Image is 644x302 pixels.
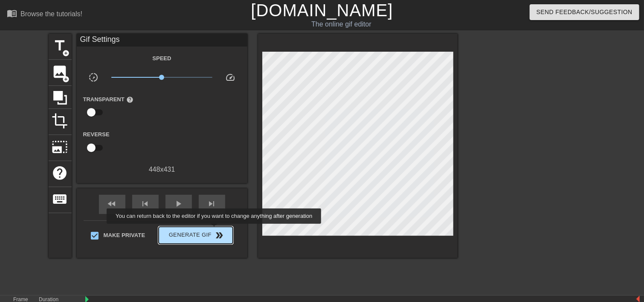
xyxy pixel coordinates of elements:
label: Speed [152,54,171,63]
div: Gif Settings [77,34,247,47]
span: menu_book [7,8,17,18]
label: Transparent [83,95,133,104]
span: fast_rewind [107,199,117,209]
div: The online gif editor [219,19,464,29]
span: image [52,64,68,80]
label: Reverse [83,130,110,139]
span: help [126,96,133,103]
span: crop [52,113,68,129]
div: 448 x 431 [77,164,247,175]
span: Send Feedback/Suggestion [537,7,632,18]
span: add_circle [63,76,70,83]
span: Make Private [104,231,145,240]
span: keyboard [52,191,68,207]
a: Browse the tutorials! [7,8,82,21]
span: title [52,38,68,54]
a: [DOMAIN_NAME] [251,1,393,20]
button: Generate Gif [159,227,232,244]
span: skip_next [207,199,217,209]
span: help [52,165,68,181]
span: play_arrow [174,199,184,209]
div: Browse the tutorials! [20,10,82,18]
span: double_arrow [214,230,224,240]
button: Send Feedback/Suggestion [530,4,639,20]
span: Generate Gif [162,230,229,240]
span: speed [225,72,235,82]
span: skip_previous [140,199,151,209]
span: photo_size_select_large [52,139,68,155]
span: add_circle [63,50,70,57]
span: slow_motion_video [88,72,99,82]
